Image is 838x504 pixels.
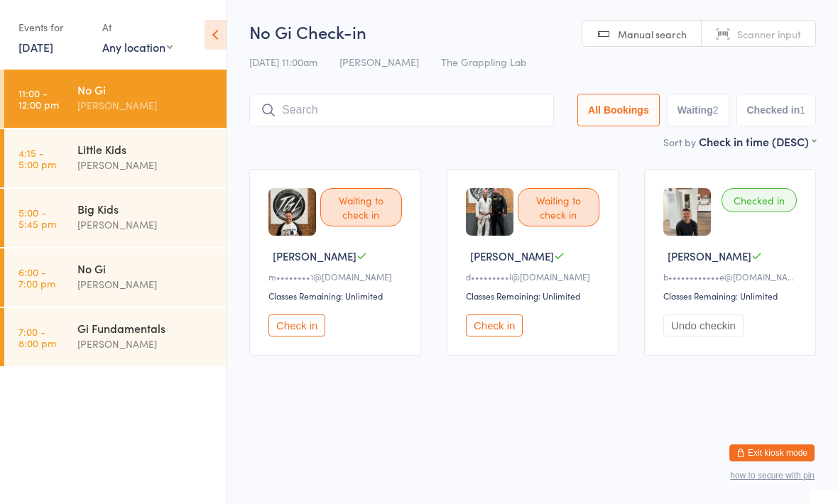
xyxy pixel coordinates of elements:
[800,104,805,116] div: 1
[466,270,604,283] div: d•••••••••l@[DOMAIN_NAME]
[273,248,357,263] span: [PERSON_NAME]
[18,147,56,170] time: 4:15 - 5:00 pm
[663,270,801,283] div: b••••••••••••e@[DOMAIN_NAME]
[618,27,687,41] span: Manual search
[730,471,815,481] button: how to secure with pin
[249,20,816,43] h2: No Gi Check-in
[77,82,214,97] div: No Gi
[518,188,599,226] div: Waiting to check in
[470,248,554,263] span: [PERSON_NAME]
[18,326,56,349] time: 7:00 - 8:00 pm
[18,16,88,39] div: Events for
[249,55,317,69] span: [DATE] 11:00am
[737,27,801,41] span: Scanner input
[668,248,751,263] span: [PERSON_NAME]
[663,188,711,236] img: image1732740972.png
[18,39,53,55] a: [DATE]
[4,189,227,247] a: 5:00 -5:45 pmBig Kids[PERSON_NAME]
[102,39,173,55] div: Any location
[699,133,816,149] div: Check in time (DESC)
[466,314,523,336] button: Check in
[667,94,729,126] button: Waiting2
[268,314,325,336] button: Check in
[4,248,227,307] a: 6:00 -7:00 pmNo Gi[PERSON_NAME]
[466,290,604,302] div: Classes Remaining: Unlimited
[4,308,227,366] a: 7:00 -8:00 pmGi Fundamentals[PERSON_NAME]
[77,157,214,173] div: [PERSON_NAME]
[77,276,214,292] div: [PERSON_NAME]
[663,314,744,336] button: Undo checkin
[663,290,801,302] div: Classes Remaining: Unlimited
[441,55,527,69] span: The Grappling Lab
[77,141,214,157] div: Little Kids
[729,444,815,461] button: Exit kiosk mode
[713,104,719,116] div: 2
[249,94,554,126] input: Search
[18,207,56,229] time: 5:00 - 5:45 pm
[736,94,817,126] button: Checked in1
[18,87,59,110] time: 11:00 - 12:00 pm
[268,188,316,236] img: image1729651388.png
[4,70,227,128] a: 11:00 -12:00 pmNo Gi[PERSON_NAME]
[18,266,55,289] time: 6:00 - 7:00 pm
[663,135,696,149] label: Sort by
[77,217,214,233] div: [PERSON_NAME]
[577,94,660,126] button: All Bookings
[268,270,406,283] div: m••••••••1@[DOMAIN_NAME]
[77,97,214,114] div: [PERSON_NAME]
[722,188,797,212] div: Checked in
[77,320,214,336] div: Gi Fundamentals
[268,290,406,302] div: Classes Remaining: Unlimited
[77,201,214,217] div: Big Kids
[466,188,513,236] img: image1753249577.png
[102,16,173,39] div: At
[77,261,214,276] div: No Gi
[4,129,227,187] a: 4:15 -5:00 pmLittle Kids[PERSON_NAME]
[77,336,214,352] div: [PERSON_NAME]
[339,55,419,69] span: [PERSON_NAME]
[320,188,402,226] div: Waiting to check in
